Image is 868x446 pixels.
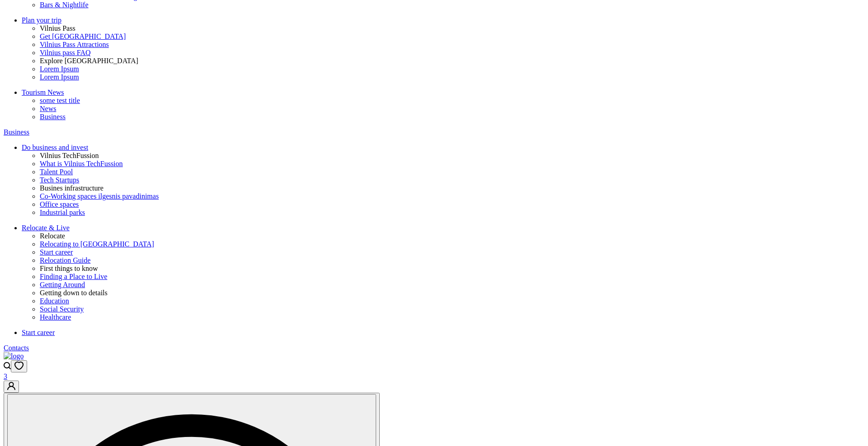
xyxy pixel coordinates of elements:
[40,65,79,73] span: Lorem Ipsum
[40,256,90,264] span: Relocation Guide
[40,200,79,208] span: Office spaces
[40,200,864,209] a: Office spaces
[40,49,864,57] a: Vilnius pass FAQ
[40,33,126,40] span: Get [GEOGRAPHIC_DATA]
[4,372,864,381] div: 3
[4,344,29,352] span: Contacts
[40,41,864,49] a: Vilnius Pass Attractions
[40,65,864,73] a: Lorem Ipsum
[40,73,79,81] span: Lorem Ipsum
[40,209,85,216] span: Industrial parks
[40,265,98,272] span: First things to know
[22,88,864,97] a: Tourism News
[22,16,864,24] a: Plan your trip
[4,381,19,393] button: Go to customer profile
[22,144,864,152] a: Do business and invest
[40,297,864,305] a: Education
[22,224,864,232] a: Relocate & Live
[40,97,864,105] a: some test title
[40,281,85,288] span: Getting Around
[40,248,73,256] span: Start career
[4,352,24,360] img: logo
[40,176,864,184] a: Tech Startups
[40,1,89,9] span: Bars & Nightlife
[4,128,29,136] span: Business
[22,144,88,151] span: Do business and invest
[40,105,56,112] span: News
[40,1,864,9] a: Bars & Nightlife
[40,57,138,65] span: Explore [GEOGRAPHIC_DATA]
[40,168,73,176] span: Talent Pool
[40,281,864,289] a: Getting Around
[40,297,69,305] span: Education
[40,192,864,200] a: Co-Working spaces ilgesnis pavadinimas
[40,313,864,321] a: Healthcare
[40,305,84,313] span: Social Security
[40,273,107,280] span: Finding a Place to Live
[40,113,66,121] span: Business
[40,289,108,297] span: Getting down to details
[40,184,104,192] span: Busines infrastructure
[4,128,864,136] a: Business
[40,33,864,41] a: Get [GEOGRAPHIC_DATA]
[40,192,159,200] span: Co-Working spaces ilgesnis pavadinimas
[40,176,79,184] span: Tech Startups
[40,273,864,281] a: Finding a Place to Live
[40,49,91,56] span: Vilnius pass FAQ
[40,240,864,248] a: Relocating to [GEOGRAPHIC_DATA]
[40,209,864,217] a: Industrial parks
[40,24,75,32] span: Vilnius Pass
[40,73,864,81] a: Lorem Ipsum
[40,240,154,248] span: Relocating to [GEOGRAPHIC_DATA]
[40,232,65,240] span: Relocate
[40,256,864,265] a: Relocation Guide
[40,168,864,176] a: Talent Pool
[40,113,864,121] a: Business
[40,305,864,313] a: Social Security
[22,224,70,232] span: Relocate & Live
[40,313,71,321] span: Healthcare
[4,344,864,352] a: Contacts
[40,160,864,168] a: What is Vilnius TechFussion
[40,160,123,167] span: What is Vilnius TechFussion
[4,363,11,371] a: Open search modal
[40,41,109,48] span: Vilnius Pass Attractions
[22,329,864,337] a: Start career
[22,329,55,336] span: Start career
[40,105,864,113] a: News
[11,360,27,372] button: Open wishlist
[4,384,19,391] a: Go to customer profile
[40,152,99,159] span: Vilnius TechFussion
[22,16,61,24] span: Plan your trip
[22,88,64,96] span: Tourism News
[40,248,864,256] a: Start career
